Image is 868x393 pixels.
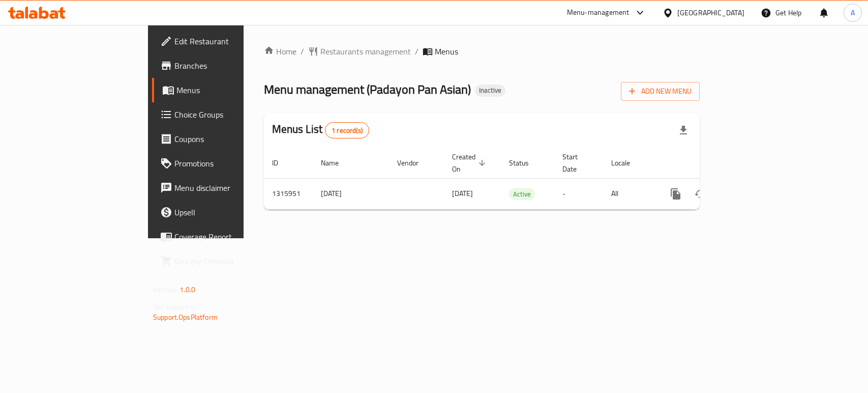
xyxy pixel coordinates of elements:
[325,122,369,138] div: Total records count
[152,78,293,102] a: Menus
[152,127,293,151] a: Coupons
[272,122,369,138] h2: Menus List
[308,45,411,58] a: Restaurants management
[603,178,655,209] td: All
[174,60,285,72] span: Branches
[272,157,291,169] span: ID
[152,176,293,200] a: Menu disclaimer
[174,35,285,47] span: Edit Restaurant
[174,133,285,145] span: Coupons
[629,85,692,98] span: Add New Menu
[174,206,285,218] span: Upsell
[452,151,489,175] span: Created On
[655,148,769,179] th: Actions
[664,182,688,206] button: more
[554,178,603,209] td: -
[562,151,591,175] span: Start Date
[152,29,293,53] a: Edit Restaurant
[152,151,293,176] a: Promotions
[325,126,369,135] span: 1 record(s)
[677,7,744,18] div: [GEOGRAPHIC_DATA]
[264,45,700,58] nav: breadcrumb
[152,53,293,78] a: Branches
[475,86,505,95] span: Inactive
[621,82,700,101] button: Add New Menu
[174,157,285,170] span: Promotions
[509,157,542,169] span: Status
[509,188,535,200] div: Active
[397,157,432,169] span: Vendor
[452,187,473,200] span: [DATE]
[567,7,630,19] div: Menu-management
[688,182,712,206] button: Change Status
[435,45,458,58] span: Menus
[321,157,352,169] span: Name
[611,157,643,169] span: Locale
[415,45,418,58] li: /
[174,182,285,194] span: Menu disclaimer
[313,178,389,209] td: [DATE]
[671,118,696,143] div: Export file
[152,249,293,273] a: Grocery Checklist
[153,283,178,296] span: Version:
[174,255,285,267] span: Grocery Checklist
[174,108,285,121] span: Choice Groups
[176,84,285,96] span: Menus
[174,231,285,243] span: Coverage Report
[264,78,471,101] span: Menu management ( Padayon Pan Asian )
[475,85,505,97] div: Inactive
[320,45,411,58] span: Restaurants management
[152,200,293,224] a: Upsell
[153,311,218,324] a: Support.OpsPlatform
[851,7,855,18] span: A
[152,224,293,249] a: Coverage Report
[179,283,195,296] span: 1.0.0
[153,300,200,314] span: Get support on:
[264,148,769,210] table: enhanced table
[152,102,293,127] a: Choice Groups
[509,188,535,200] span: Active
[301,45,304,58] li: /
